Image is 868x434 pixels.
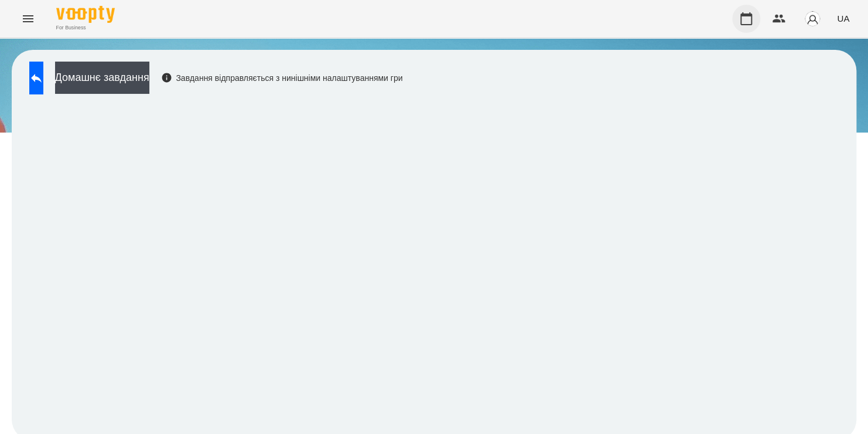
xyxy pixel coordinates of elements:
[56,24,115,32] span: For Business
[837,12,849,25] span: UA
[804,11,821,27] img: avatar_s.png
[161,72,403,84] div: Завдання відправляється з нинішніми налаштуваннями гри
[832,8,854,29] button: UA
[55,62,149,94] button: Домашнє завдання
[14,5,42,33] button: Menu
[56,6,115,23] img: Voopty Logo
